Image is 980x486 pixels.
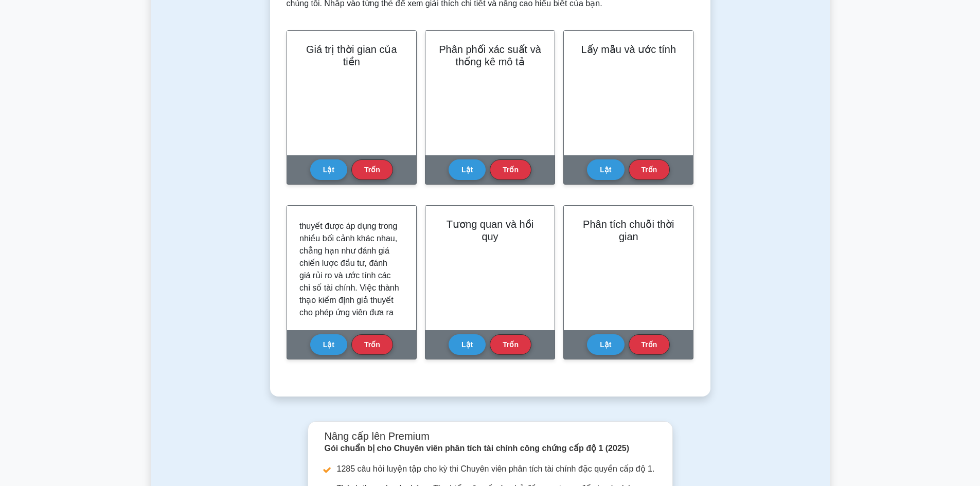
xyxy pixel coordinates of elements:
font: Lật [461,166,473,174]
button: Trốn [490,159,531,180]
font: Trốn [642,166,657,174]
font: Trốn [364,340,380,349]
font: Phân phối xác suất và thống kê mô tả [439,44,541,67]
button: Lật [587,159,624,180]
font: Phân tích chuỗi thời gian [583,219,674,242]
button: Lật [449,159,486,180]
font: Lật [600,166,611,174]
font: Giá trị thời gian của tiền [306,44,397,67]
button: Trốn [629,334,670,355]
font: Lật [323,340,334,349]
font: Trốn [364,166,380,174]
button: Lật [310,159,347,180]
font: Trốn [642,340,657,349]
button: Lật [449,334,486,355]
font: Trốn [503,340,519,349]
button: Lật [310,334,347,355]
font: Lấy mẫu và ước tính [581,44,676,55]
font: Lật [461,340,473,349]
button: Trốn [351,334,393,355]
button: Lật [587,334,624,355]
button: Trốn [351,159,393,180]
button: Trốn [629,159,670,180]
font: Lật [600,340,611,349]
button: Trốn [490,334,531,355]
font: Lật [323,166,334,174]
font: Tương quan và hồi quy [447,219,533,242]
font: Trong chương trình đào tạo CFA, kiểm định giả thuyết được áp dụng trong nhiều bối cảnh khác nhau,... [299,197,399,379]
font: Trốn [503,166,519,174]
